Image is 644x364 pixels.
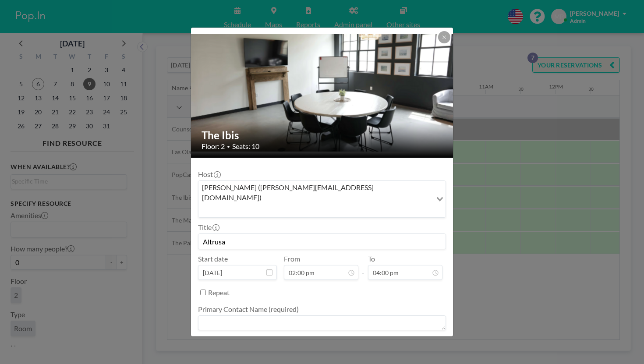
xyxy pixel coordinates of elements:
span: [PERSON_NAME] ([PERSON_NAME][EMAIL_ADDRESS][DOMAIN_NAME]) [200,183,430,202]
label: From [284,254,300,263]
span: Floor: 2 [202,142,225,151]
label: Primary Contact Name (required) [198,305,299,314]
label: Host [198,170,220,179]
img: 537.png [191,34,454,152]
span: • [227,143,230,150]
span: Seats: 10 [232,142,259,151]
label: To [368,254,375,263]
div: Search for option [198,181,446,217]
span: - [362,258,364,277]
h2: The Ibis [202,129,443,142]
input: Search for option [199,204,431,216]
input: Morgan's reservation [198,234,446,249]
label: Start date [198,254,228,263]
label: Repeat [208,288,230,297]
label: Title [198,223,219,232]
